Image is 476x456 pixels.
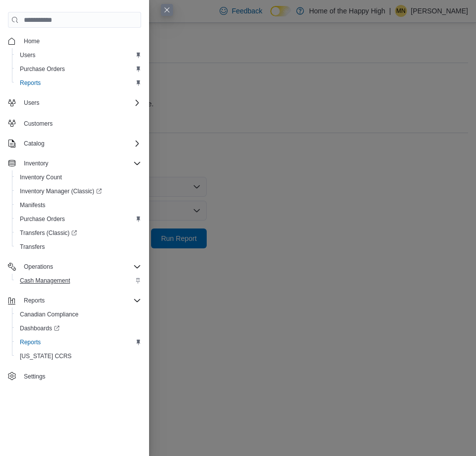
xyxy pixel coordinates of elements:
button: Catalog [4,137,145,151]
button: Close this dialog [161,4,173,16]
button: Purchase Orders [12,212,145,226]
span: Reports [16,77,141,89]
span: Users [16,49,141,61]
button: Transfers [12,240,145,254]
span: Reports [20,295,141,306]
nav: Complex example [8,30,141,385]
a: Manifests [16,199,49,211]
button: Inventory Count [12,170,145,184]
button: Cash Management [12,274,145,288]
span: Purchase Orders [20,215,65,223]
button: Reports [20,295,49,306]
span: Purchase Orders [16,63,141,75]
button: Users [20,97,43,109]
a: Reports [16,336,45,348]
span: Users [20,51,35,59]
span: Purchase Orders [20,65,65,73]
a: Purchase Orders [16,63,69,75]
a: Settings [20,371,49,382]
span: Transfers (Classic) [16,227,141,239]
span: Home [20,35,141,47]
a: [US_STATE] CCRS [16,350,76,362]
span: Purchase Orders [16,213,141,225]
a: Inventory Count [16,171,66,183]
a: Dashboards [16,322,64,334]
span: Inventory [20,157,141,169]
span: Customers [20,117,141,129]
button: Purchase Orders [12,62,145,76]
button: Reports [4,294,145,307]
button: Canadian Compliance [12,307,145,321]
button: Inventory [4,156,145,170]
span: [US_STATE] CCRS [20,352,72,360]
a: Inventory Manager (Classic) [12,184,145,198]
button: Users [4,96,145,110]
a: Users [16,49,39,61]
span: Reports [20,338,41,346]
a: Transfers [16,241,49,253]
span: Home [24,37,40,45]
button: Reports [12,76,145,90]
span: Washington CCRS [16,350,141,362]
span: Manifests [20,201,45,209]
span: Inventory Manager (Classic) [20,187,102,195]
span: Reports [20,79,41,87]
button: [US_STATE] CCRS [12,349,145,363]
span: Catalog [24,140,44,148]
button: Catalog [20,138,48,150]
a: Dashboards [12,321,145,335]
a: Transfers (Classic) [16,227,81,239]
span: Reports [24,297,45,304]
span: Settings [20,370,141,382]
span: Transfers (Classic) [20,229,77,237]
a: Reports [16,77,45,89]
span: Transfers [16,241,141,253]
span: Operations [24,263,53,271]
span: Transfers [20,243,45,251]
span: Canadian Compliance [16,308,141,320]
span: Canadian Compliance [20,310,79,318]
span: Cash Management [16,275,141,287]
span: Users [20,97,141,109]
span: Cash Management [20,277,70,285]
span: Customers [24,120,53,128]
button: Customers [4,116,145,130]
button: Home [4,34,145,48]
span: Dashboards [20,324,60,332]
a: Cash Management [16,275,74,287]
button: Manifests [12,198,145,212]
button: Reports [12,335,145,349]
a: Transfers (Classic) [12,226,145,240]
button: Settings [4,369,145,383]
span: Inventory [24,159,48,167]
a: Customers [20,118,57,130]
button: Operations [20,261,57,273]
a: Inventory Manager (Classic) [16,185,106,197]
span: Inventory Manager (Classic) [16,185,141,197]
span: Inventory Count [20,173,62,181]
a: Canadian Compliance [16,308,82,320]
span: Users [24,99,39,107]
button: Operations [4,260,145,274]
span: Manifests [16,199,141,211]
span: Reports [16,336,141,348]
span: Operations [20,261,141,273]
button: Inventory [20,157,52,169]
button: Users [12,48,145,62]
span: Inventory Count [16,171,141,183]
a: Purchase Orders [16,213,69,225]
span: Catalog [20,138,141,150]
span: Settings [24,373,45,380]
a: Home [20,35,44,47]
span: Dashboards [16,322,141,334]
